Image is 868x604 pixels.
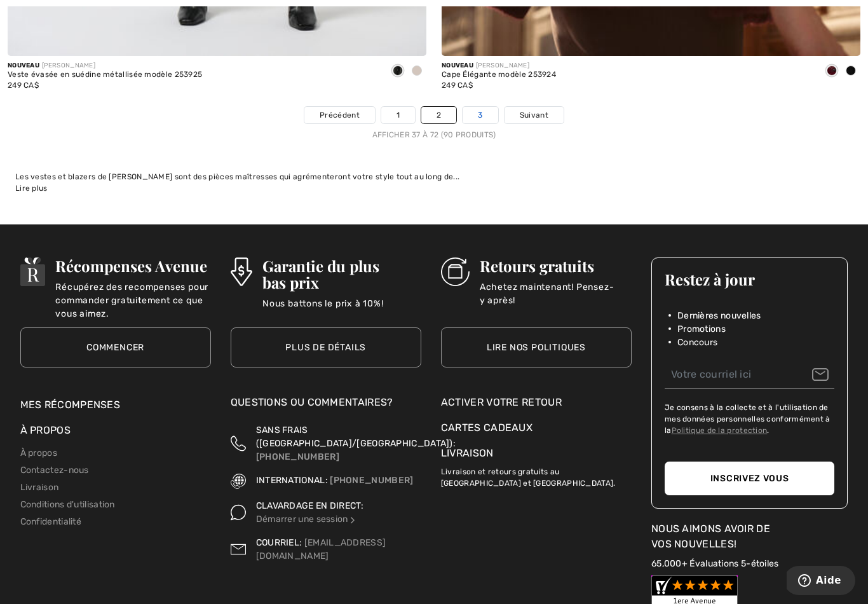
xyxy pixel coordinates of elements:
[231,257,252,286] img: Garantie du plus bas prix
[442,62,473,69] span: Nouveau
[20,448,57,458] a: À propos
[665,402,835,436] label: Je consens à la collecte et à l'utilisation de mes données personnelles conformément à la .
[8,71,202,79] div: Veste évasée en suédine métallisée modèle 253925
[320,109,360,121] span: Précédent
[231,474,246,489] img: International
[15,184,48,193] span: Lire plus
[20,499,115,510] a: Conditions d'utilisation
[441,461,632,489] p: Livraison et retours gratuits au [GEOGRAPHIC_DATA] et [GEOGRAPHIC_DATA].
[20,482,59,493] a: Livraison
[442,81,473,90] span: 249 CA$
[231,395,421,416] div: Questions ou commentaires?
[231,536,246,563] img: Contact us
[677,336,717,349] span: Concours
[231,423,246,463] img: Sans Frais (Canada/EU)
[256,425,456,449] span: SANS FRAIS ([GEOGRAPHIC_DATA]/[GEOGRAPHIC_DATA]):
[665,271,835,287] h3: Restez à jour
[256,500,363,511] span: CLAVARDAGE EN DIRECT:
[441,257,470,286] img: Retours gratuits
[480,257,632,274] h3: Retours gratuits
[841,61,860,82] div: Black
[15,171,853,182] div: Les vestes et blazers de [PERSON_NAME] sont des pièces maîtresses qui agrémenteront votre style t...
[304,107,375,123] a: Précédent
[665,462,835,495] button: Inscrivez vous
[256,451,339,462] a: [PHONE_NUMBER]
[441,447,494,459] a: Livraison
[822,61,841,82] div: Merlot
[256,537,302,548] span: COURRIEL:
[381,107,415,123] a: 1
[442,61,556,71] div: [PERSON_NAME]
[520,109,548,121] span: Suivant
[651,521,848,552] div: Nous aimons avoir de vos nouvelles!
[8,61,202,71] div: [PERSON_NAME]
[231,327,421,367] a: Plus de détails
[20,327,211,367] a: Commencer
[256,537,386,561] a: [EMAIL_ADDRESS][DOMAIN_NAME]
[20,516,82,527] a: Confidentialité
[442,71,556,79] div: Cape Élégante modèle 253924
[231,499,246,526] img: Clavardage en direct
[55,280,210,306] p: Récupérez des recompenses pour commander gratuitement ce que vous aimez.
[441,420,632,436] a: Cartes Cadeaux
[421,107,456,123] a: 2
[388,61,407,82] div: Black
[480,280,632,306] p: Achetez maintenant! Pensez-y après!
[651,558,779,569] a: 65,000+ Évaluations 5-étoiles
[20,465,89,476] a: Contactez-nous
[20,423,211,444] div: À propos
[348,516,357,525] img: Clavardage en direct
[256,475,328,486] span: INTERNATIONAL:
[787,566,855,598] iframe: Ouvre un widget dans lequel vous pouvez trouver plus d’informations
[8,62,39,69] span: Nouveau
[441,327,632,367] a: Lire nos politiques
[8,81,39,90] span: 249 CA$
[330,475,413,486] a: [PHONE_NUMBER]
[677,322,726,336] span: Promotions
[55,257,210,274] h3: Récompenses Avenue
[677,309,761,322] span: Dernières nouvelles
[672,426,768,435] a: Politique de la protection
[256,514,357,525] a: Démarrer une session
[407,61,426,82] div: Moonstone
[665,360,835,389] input: Votre courriel ici
[463,107,498,123] a: 3
[20,399,121,411] a: Mes récompenses
[262,257,421,291] h3: Garantie du plus bas prix
[20,257,46,286] img: Récompenses Avenue
[505,107,564,123] a: Suivant
[441,395,632,410] a: Activer votre retour
[262,297,421,322] p: Nous battons le prix à 10%!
